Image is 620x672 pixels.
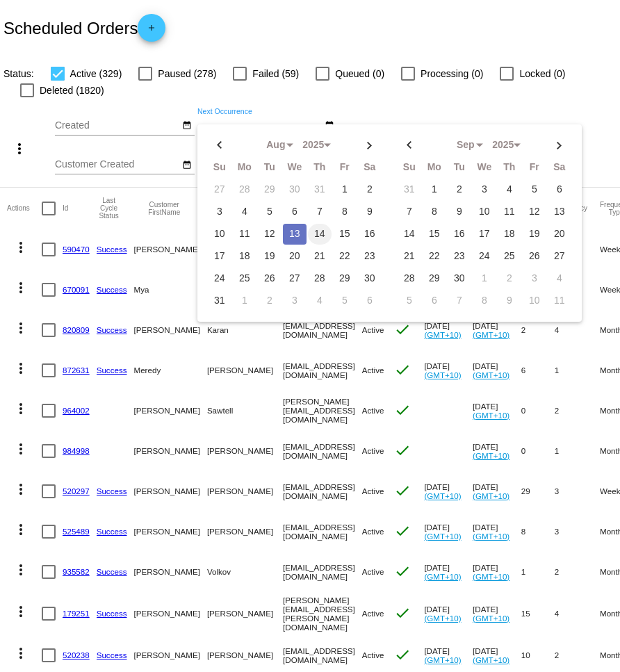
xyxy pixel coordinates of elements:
[63,285,90,294] a: 670091
[13,441,29,457] mat-icon: more_vert
[283,310,362,350] mat-cell: [EMAIL_ADDRESS][DOMAIN_NAME]
[207,592,283,635] mat-cell: [PERSON_NAME]
[283,350,362,391] mat-cell: [EMAIL_ADDRESS][DOMAIN_NAME]
[97,197,122,220] button: Change sorting for LastProcessingCycleId
[521,391,555,431] mat-cell: 0
[473,411,509,420] a: (GMT+10)
[63,366,90,375] a: 872631
[134,310,207,350] mat-cell: [PERSON_NAME]
[394,402,411,418] mat-icon: check
[473,370,509,379] a: (GMT+10)
[473,532,509,541] a: (GMT+10)
[424,310,473,350] mat-cell: [DATE]
[283,391,362,431] mat-cell: [PERSON_NAME][EMAIL_ADDRESS][DOMAIN_NAME]
[424,330,461,339] a: (GMT+10)
[424,532,461,541] a: (GMT+10)
[13,239,29,256] mat-icon: more_vert
[134,391,207,431] mat-cell: [PERSON_NAME]
[521,552,555,592] mat-cell: 1
[63,406,90,415] a: 964002
[473,431,521,471] mat-cell: [DATE]
[13,521,29,538] mat-icon: more_vert
[473,491,509,500] a: (GMT+10)
[362,366,384,375] span: Active
[555,391,600,431] mat-cell: 2
[13,400,29,417] mat-icon: more_vert
[134,552,207,592] mat-cell: [PERSON_NAME]
[486,140,521,151] div: 2025
[521,592,555,635] mat-cell: 15
[63,245,90,254] a: 590470
[473,655,509,664] a: (GMT+10)
[63,527,90,536] a: 525489
[473,451,509,460] a: (GMT+10)
[283,431,362,471] mat-cell: [EMAIL_ADDRESS][DOMAIN_NAME]
[519,65,565,82] span: Locked (0)
[283,592,362,635] mat-cell: [PERSON_NAME][EMAIL_ADDRESS][PERSON_NAME][DOMAIN_NAME]
[394,361,411,378] mat-icon: check
[521,471,555,511] mat-cell: 29
[13,320,29,336] mat-icon: more_vert
[394,523,411,539] mat-icon: check
[143,23,160,40] mat-icon: add
[63,486,90,495] a: 520297
[555,552,600,592] mat-cell: 2
[394,482,411,499] mat-icon: check
[134,201,195,216] button: Change sorting for CustomerFirstName
[97,650,127,659] a: Success
[473,511,521,552] mat-cell: [DATE]
[473,572,509,581] a: (GMT+10)
[134,511,207,552] mat-cell: [PERSON_NAME]
[13,279,29,296] mat-icon: more_vert
[448,140,483,151] div: Sep
[424,614,461,623] a: (GMT+10)
[97,325,127,334] a: Success
[158,65,216,82] span: Paused (278)
[424,655,461,664] a: (GMT+10)
[207,511,283,552] mat-cell: [PERSON_NAME]
[296,140,331,151] div: 2025
[394,442,411,459] mat-icon: check
[3,14,165,42] h2: Scheduled Orders
[252,65,299,82] span: Failed (59)
[207,310,283,350] mat-cell: Karan
[97,609,127,618] a: Success
[13,645,29,662] mat-icon: more_vert
[424,592,473,635] mat-cell: [DATE]
[521,350,555,391] mat-cell: 6
[207,431,283,471] mat-cell: [PERSON_NAME]
[283,511,362,552] mat-cell: [EMAIL_ADDRESS][DOMAIN_NAME]
[97,245,127,254] a: Success
[207,391,283,431] mat-cell: Sawtell
[421,65,483,82] span: Processing (0)
[424,370,461,379] a: (GMT+10)
[7,188,42,229] mat-header-cell: Actions
[335,65,384,82] span: Queued (0)
[555,511,600,552] mat-cell: 3
[63,204,68,213] button: Change sorting for Id
[13,481,29,498] mat-icon: more_vert
[521,310,555,350] mat-cell: 2
[521,511,555,552] mat-cell: 8
[197,120,323,131] input: Next Occurrence
[394,563,411,580] mat-icon: check
[362,406,384,415] span: Active
[97,527,127,536] a: Success
[521,431,555,471] mat-cell: 0
[13,360,29,377] mat-icon: more_vert
[134,270,207,310] mat-cell: Mya
[555,592,600,635] mat-cell: 4
[97,486,127,495] a: Success
[134,229,207,270] mat-cell: [PERSON_NAME]
[55,120,180,131] input: Created
[3,68,34,79] span: Status:
[63,609,90,618] a: 179251
[473,552,521,592] mat-cell: [DATE]
[13,603,29,620] mat-icon: more_vert
[182,120,192,131] mat-icon: date_range
[283,552,362,592] mat-cell: [EMAIL_ADDRESS][DOMAIN_NAME]
[555,431,600,471] mat-cell: 1
[362,486,384,495] span: Active
[182,160,192,171] mat-icon: date_range
[362,650,384,659] span: Active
